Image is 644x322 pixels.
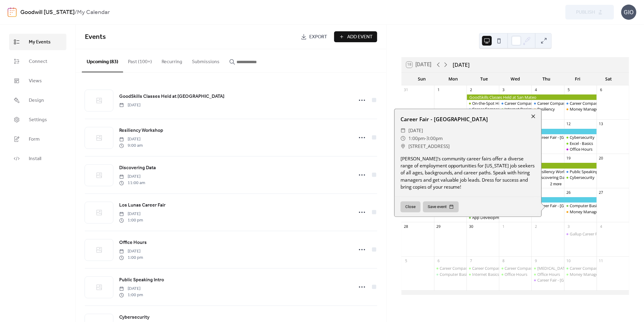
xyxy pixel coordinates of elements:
a: Settings [9,111,66,128]
button: Close [401,201,421,212]
div: Internet Basics [499,106,532,112]
div: 9 [534,258,539,263]
span: Resiliency Workshop [119,127,163,134]
div: Cybersecurity [564,135,597,140]
div: Office Hours [505,272,528,277]
div: Career Compass South: Interviewing [537,101,603,106]
div: Career Compass South: Interviewing [499,265,532,271]
span: [DATE] [119,102,140,108]
div: 5 [404,258,409,263]
div: 29 [436,224,441,229]
div: Internet Basics [467,272,499,277]
div: Career Compass North: Career Exploration [434,265,467,271]
button: Submissions [187,49,224,72]
div: Office Hours [570,146,592,152]
button: 2 more [548,181,564,187]
span: 1:00 pm [119,217,143,224]
div: Career Compass North: Career Exploration [472,106,549,112]
div: [MEDICAL_DATA] [537,265,569,271]
a: Resiliency Workshop [119,127,163,135]
div: Money Management [570,106,608,112]
div: App Development [467,215,499,220]
div: Office Hours [564,146,597,152]
div: Internet Basics [505,106,532,112]
div: Money Management [564,106,597,112]
a: Connect [9,53,66,70]
span: Export [309,33,327,41]
div: Computer Basics [570,203,600,208]
div: Cybersecurity [570,135,595,140]
div: Sat [593,73,624,85]
a: Views [9,73,66,89]
div: Resiliency [537,106,555,112]
a: Design [9,92,66,108]
div: Mon [438,73,469,85]
div: Computer Basics [564,203,597,208]
button: Past (100+) [123,49,157,72]
span: Los Lunas Career Fair [119,202,166,209]
div: Career Fair - Albuquerque [532,135,564,140]
div: Stress Management [532,265,564,271]
div: ​ [401,127,406,135]
img: logo [8,7,17,17]
div: Career Fair - Albuquerque [532,203,564,208]
span: Install [29,155,41,163]
b: / [75,7,77,18]
div: Public Speaking Intro [564,169,597,174]
span: Events [85,30,106,44]
div: Career Fair - [GEOGRAPHIC_DATA] [537,277,599,283]
div: 11 [599,258,604,263]
div: Thu [531,73,562,85]
div: Excel - Basics [570,141,593,146]
a: Export [296,31,332,42]
span: 3:00pm [426,135,443,142]
span: [DATE] [119,211,143,217]
div: On-the-Spot Hiring Fair [467,101,499,106]
div: Computer Basics [434,272,467,277]
span: 11:00 am [119,180,145,186]
div: Excel - Basics [564,141,597,146]
div: [DATE] [453,61,470,69]
div: Money Management [564,209,597,214]
div: 4 [534,87,539,92]
div: 8 [501,258,506,263]
div: Career Compass North: Career Exploration [467,106,499,112]
span: Form [29,136,40,143]
div: 3 [566,224,571,229]
div: Career Compass East: Resume/Applying [505,101,576,106]
div: Money Management [570,209,608,214]
div: Sun [406,73,438,85]
div: 6 [436,258,441,263]
div: 3 [501,87,506,92]
div: Career Compass West: Your New Job [570,101,636,106]
div: Career Compass East: Resume/Applying [499,101,532,106]
div: Career Compass West: Your New Job [564,265,597,271]
div: 26 [566,190,571,195]
span: [DATE] [119,136,143,142]
div: On-the-Spot Hiring Fair [472,101,514,106]
span: Connect [29,58,47,65]
div: Money Management [564,272,597,277]
span: [DATE] [119,248,143,255]
span: 9:00 am [119,142,143,149]
a: Discovering Data [119,164,156,172]
div: 1 [501,224,506,229]
span: - [425,135,426,142]
div: 20 [599,156,604,161]
span: Cybersecurity [119,314,149,321]
div: Resiliency Workshop [532,169,564,174]
div: Career Compass West: Your New Job [570,265,636,271]
div: 1 [436,87,441,92]
div: App Development [472,215,505,220]
span: [DATE] [119,173,145,180]
div: Resiliency [532,106,564,112]
a: GoodSkills Classes Held at [GEOGRAPHIC_DATA] [119,93,224,101]
div: 27 [599,190,604,195]
div: Internet Basics [472,272,499,277]
div: GIO [621,5,636,20]
a: Add Event [334,31,377,42]
span: Design [29,97,44,104]
div: Money Management [570,272,608,277]
a: Goodwill [US_STATE] [20,7,75,18]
